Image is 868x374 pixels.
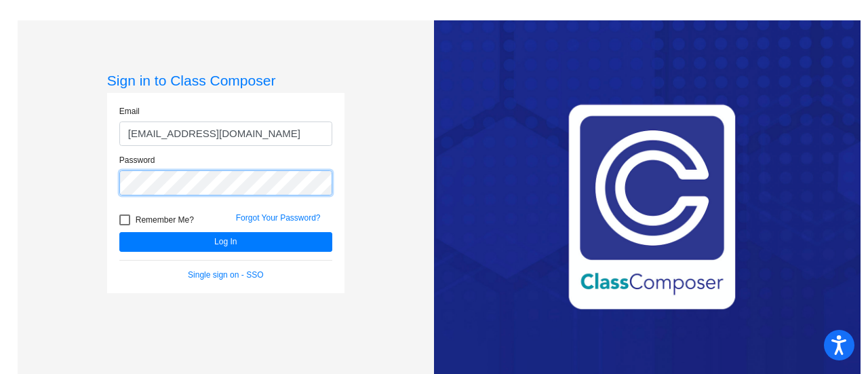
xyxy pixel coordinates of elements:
span: Remember Me? [136,212,194,228]
h3: Sign in to Class Composer [107,72,344,89]
a: Forgot Your Password? [236,213,321,223]
label: Email [119,105,140,117]
a: Single sign on - SSO [188,270,263,280]
button: Log In [119,232,332,252]
label: Password [119,154,155,166]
